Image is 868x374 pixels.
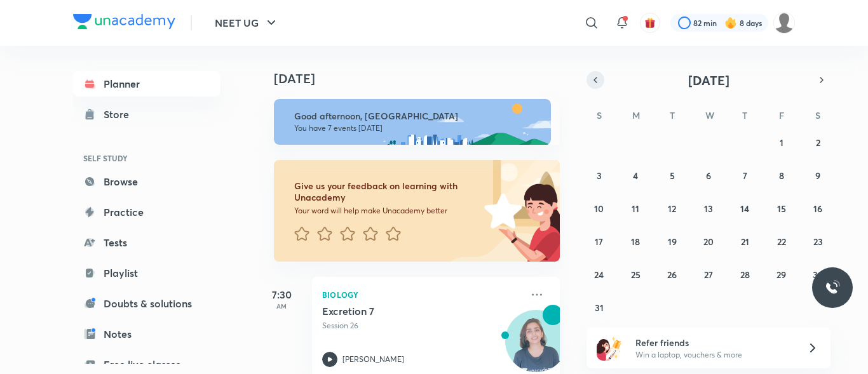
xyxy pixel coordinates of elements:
[73,199,220,225] a: Practice
[597,170,602,182] abbr: August 3, 2025
[724,17,737,29] img: streak
[808,231,828,251] button: August 23, 2025
[825,280,840,295] img: ttu
[635,336,792,349] h6: Refer friends
[625,264,646,284] button: August 25, 2025
[776,269,786,281] abbr: August 29, 2025
[73,102,220,127] a: Store
[703,236,714,248] abbr: August 20, 2025
[597,109,602,121] abbr: Sunday
[741,236,749,248] abbr: August 21, 2025
[589,231,609,251] button: August 17, 2025
[73,147,220,169] h6: SELF STUDY
[589,165,609,185] button: August 3, 2025
[632,203,639,215] abbr: August 11, 2025
[688,72,729,89] span: [DATE]
[771,132,792,152] button: August 1, 2025
[771,198,792,218] button: August 15, 2025
[740,203,749,215] abbr: August 14, 2025
[740,269,750,281] abbr: August 28, 2025
[670,109,675,121] abbr: Tuesday
[808,264,828,284] button: August 30, 2025
[73,14,175,29] img: Company Logo
[604,71,813,89] button: [DATE]
[698,198,719,218] button: August 13, 2025
[595,236,603,248] abbr: August 17, 2025
[73,260,220,286] a: Playlist
[816,137,820,149] abbr: August 2, 2025
[342,354,404,365] p: [PERSON_NAME]
[594,269,604,281] abbr: August 24, 2025
[808,198,828,218] button: August 16, 2025
[670,170,675,182] abbr: August 5, 2025
[662,198,682,218] button: August 12, 2025
[735,231,755,251] button: August 21, 2025
[73,230,220,255] a: Tests
[631,269,641,281] abbr: August 25, 2025
[633,170,638,182] abbr: August 4, 2025
[662,231,682,251] button: August 19, 2025
[589,297,609,317] button: August 31, 2025
[698,264,719,284] button: August 27, 2025
[104,107,137,122] div: Store
[706,170,711,182] abbr: August 6, 2025
[779,170,784,182] abbr: August 8, 2025
[274,71,573,86] h4: [DATE]
[779,109,784,121] abbr: Friday
[631,236,640,248] abbr: August 18, 2025
[743,170,747,182] abbr: August 7, 2025
[597,335,622,361] img: referral
[322,287,522,302] p: Biology
[589,198,609,218] button: August 10, 2025
[625,165,646,185] button: August 4, 2025
[644,17,656,29] img: avatar
[735,198,755,218] button: August 14, 2025
[256,287,307,302] h5: 7:30
[294,123,539,133] p: You have 7 events [DATE]
[589,264,609,284] button: August 24, 2025
[813,269,824,281] abbr: August 30, 2025
[662,264,682,284] button: August 26, 2025
[777,236,786,248] abbr: August 22, 2025
[635,349,792,361] p: Win a laptop, vouchers & more
[256,302,307,310] p: AM
[662,165,682,185] button: August 5, 2025
[771,165,792,185] button: August 8, 2025
[594,203,604,215] abbr: August 10, 2025
[73,71,220,97] a: Planner
[73,14,175,32] a: Company Logo
[274,99,551,145] img: afternoon
[808,165,828,185] button: August 9, 2025
[625,198,646,218] button: August 11, 2025
[780,137,783,149] abbr: August 1, 2025
[813,236,823,248] abbr: August 23, 2025
[704,203,713,215] abbr: August 13, 2025
[595,302,604,314] abbr: August 31, 2025
[815,170,820,182] abbr: August 9, 2025
[808,132,828,152] button: August 2, 2025
[207,10,287,36] button: NEET UG
[73,169,220,194] a: Browse
[625,231,646,251] button: August 18, 2025
[771,264,792,284] button: August 29, 2025
[668,236,677,248] abbr: August 19, 2025
[73,291,220,316] a: Doubts & solutions
[294,110,539,122] h6: Good afternoon, [GEOGRAPHIC_DATA]
[698,231,719,251] button: August 20, 2025
[698,165,719,185] button: August 6, 2025
[73,321,220,347] a: Notes
[773,12,795,34] img: Saniya Mustafa
[705,109,714,121] abbr: Wednesday
[735,264,755,284] button: August 28, 2025
[632,109,640,121] abbr: Monday
[704,269,713,281] abbr: August 27, 2025
[777,203,786,215] abbr: August 15, 2025
[322,305,480,317] h5: Excretion 7
[771,231,792,251] button: August 22, 2025
[815,109,820,121] abbr: Saturday
[294,206,480,216] p: Your word will help make Unacademy better
[441,160,560,262] img: feedback_image
[735,165,755,185] button: August 7, 2025
[667,269,677,281] abbr: August 26, 2025
[294,180,480,203] h6: Give us your feedback on learning with Unacademy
